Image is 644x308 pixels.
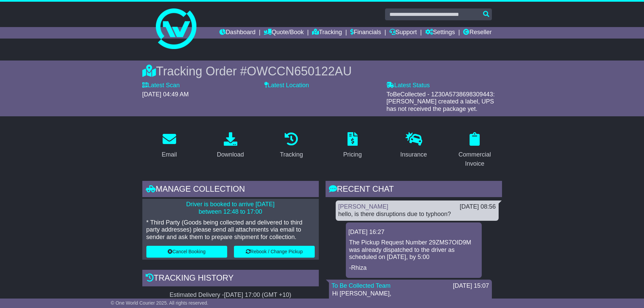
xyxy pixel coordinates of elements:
[463,27,492,39] a: Reseller
[276,130,307,162] a: Tracking
[326,181,502,199] div: RECENT CHAT
[157,130,181,162] a: Email
[142,181,319,199] div: Manage collection
[389,27,417,39] a: Support
[386,82,430,89] label: Latest Status
[146,246,227,258] button: Cancel Booking
[312,27,342,39] a: Tracking
[146,201,315,215] p: Driver is booked to arrive [DATE] between 12:48 to 17:00
[280,150,303,159] div: Tracking
[425,27,455,39] a: Settings
[332,282,391,289] a: To Be Collected Team
[349,239,478,261] p: The Pickup Request Number 29ZMS7OID9M was already dispatched to the driver as scheduled on [DATE]...
[224,291,291,299] div: [DATE] 17:00 (GMT +10)
[460,203,496,211] div: [DATE] 08:56
[400,150,427,159] div: Insurance
[338,203,388,210] a: [PERSON_NAME]
[217,150,244,159] div: Download
[396,130,431,162] a: Insurance
[142,291,319,299] div: Estimated Delivery -
[142,64,502,78] div: Tracking Order #
[338,211,496,218] div: hello, is there disruptions due to typhoon?
[332,290,488,298] p: Hi [PERSON_NAME],
[349,229,479,236] div: [DATE] 16:27
[234,246,315,258] button: Rebook / Change Pickup
[142,91,189,98] span: [DATE] 04:49 AM
[162,150,177,159] div: Email
[212,130,248,162] a: Download
[452,150,498,168] div: Commercial Invoice
[146,219,315,241] p: * Third Party (Goods being collected and delivered to third party addresses) please send all atta...
[339,130,366,162] a: Pricing
[453,282,489,290] div: [DATE] 15:07
[142,82,180,89] label: Latest Scan
[448,130,502,171] a: Commercial Invoice
[343,150,362,159] div: Pricing
[264,27,304,39] a: Quote/Book
[349,264,478,272] p: -Rhiza
[111,300,209,306] span: © One World Courier 2025. All rights reserved.
[219,27,256,39] a: Dashboard
[264,82,309,89] label: Latest Location
[386,91,495,112] span: ToBeCollected - 1Z30A5738698309443: [PERSON_NAME] created a label, UPS has not received the packa...
[247,64,352,78] span: OWCCN650122AU
[142,270,319,288] div: Tracking history
[350,27,381,39] a: Financials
